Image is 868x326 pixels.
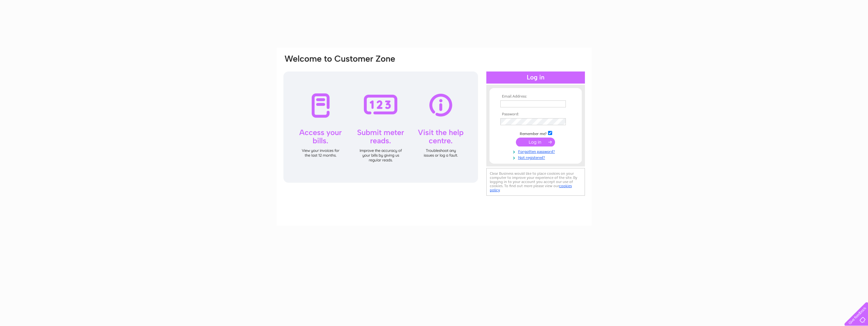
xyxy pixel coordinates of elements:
th: Password: [499,112,573,117]
div: Clear Business would like to place cookies on your computer to improve your experience of the sit... [486,168,585,196]
a: Forgotten password? [500,148,573,154]
a: Not registered? [500,154,573,160]
a: cookies policy [490,184,572,192]
th: Email Address: [499,94,573,99]
td: Remember me? [499,130,573,136]
input: Submit [516,138,555,146]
